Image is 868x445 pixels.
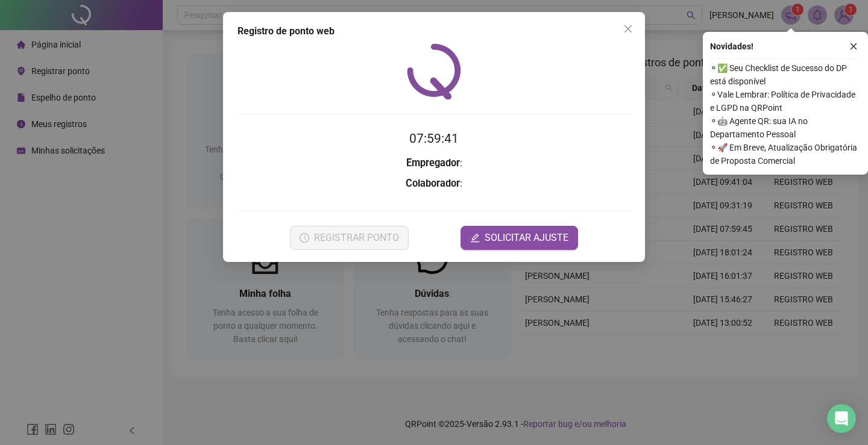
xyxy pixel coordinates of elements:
div: Open Intercom Messenger [827,404,856,433]
span: ⚬ ✅ Seu Checklist de Sucesso do DP está disponível [710,61,861,88]
span: close [849,42,858,51]
strong: Empregador [406,157,460,169]
h3: : [237,155,631,171]
span: Novidades ! [710,40,753,53]
span: ⚬ 🚀 Em Breve, Atualização Obrigatória de Proposta Comercial [710,141,861,167]
button: editSOLICITAR AJUSTE [461,226,578,250]
span: ⚬ 🤖 Agente QR: sua IA no Departamento Pessoal [710,114,861,141]
span: close [623,24,633,34]
span: edit [470,233,480,243]
strong: Colaborador [406,178,460,189]
img: QRPoint [407,43,461,99]
h3: : [237,176,631,191]
button: REGISTRAR PONTO [290,226,409,250]
span: ⚬ Vale Lembrar: Política de Privacidade e LGPD na QRPoint [710,88,861,114]
div: Registro de ponto web [237,24,631,39]
span: SOLICITAR AJUSTE [485,231,568,245]
button: Close [618,19,638,39]
time: 07:59:41 [409,131,459,146]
